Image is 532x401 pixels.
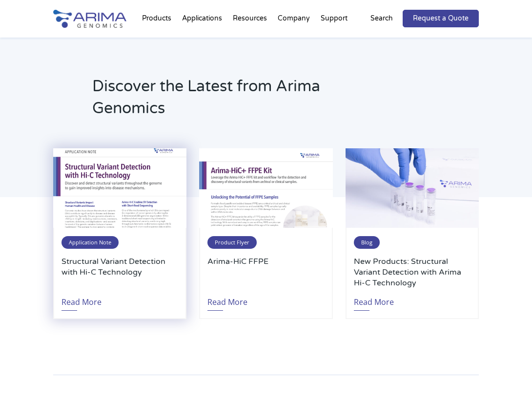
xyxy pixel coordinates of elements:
a: Read More [207,288,247,311]
img: Image_Product-Flyer-Arima-HiC-FFPE_Page_1-500x300.png [199,148,332,228]
a: Request a Quote [403,10,479,27]
img: Image_Application-Note-Structural-Variant-Detection-with-Hi-C-Technology_Page_1-500x300.png [53,148,186,228]
img: HiC-Kit_Arima-Genomics-2-500x300.jpg [346,148,479,228]
a: New Products: Structural Variant Detection with Arima Hi-C Technology [354,256,471,288]
span: Product Flyer [207,236,257,249]
span: Application Note [61,236,119,249]
span: Blog [354,236,380,249]
img: Arima-Genomics-logo [53,10,126,28]
p: Search [370,12,393,25]
a: Read More [61,288,102,311]
a: Arima-HiC FFPE [207,256,324,288]
a: Read More [354,288,394,311]
a: Structural Variant Detection with Hi-C Technology [61,256,178,288]
h2: Discover the Latest from Arima Genomics [92,76,367,127]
